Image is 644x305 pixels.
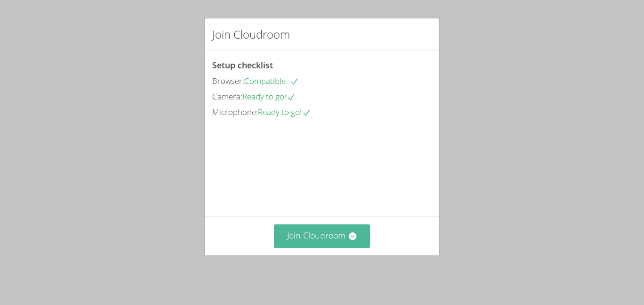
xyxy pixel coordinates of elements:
button: Join Cloudroom [274,224,371,247]
span: Compatible [244,75,299,86]
h2: Join Cloudroom [212,26,290,43]
span: Setup checklist [212,59,273,71]
span: Ready to go! [258,107,311,117]
span: Camera: [212,91,242,102]
span: Ready to go! [242,91,296,102]
span: Browser: [212,75,244,86]
span: Microphone: [212,107,258,117]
